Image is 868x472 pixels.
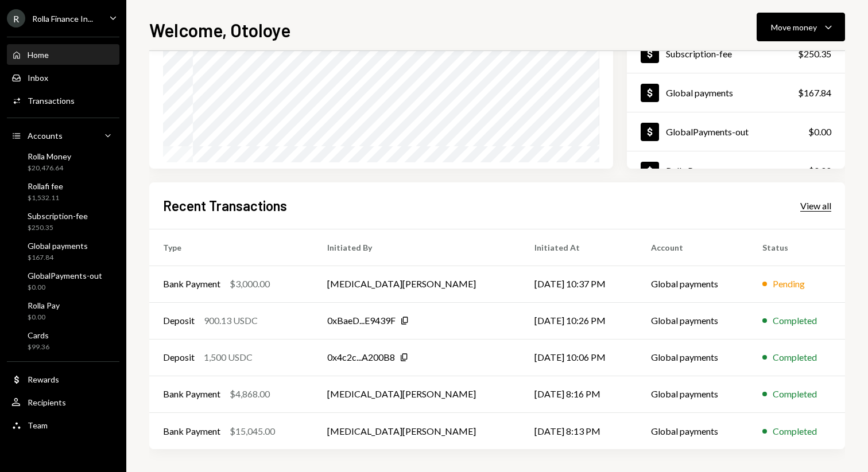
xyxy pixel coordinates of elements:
[637,412,749,449] td: Global payments
[798,47,831,61] div: $250.35
[521,339,637,376] td: [DATE] 10:06 PM
[230,387,270,401] div: $4,868.00
[7,67,119,88] a: Inbox
[163,350,195,364] div: Deposit
[7,125,119,146] a: Accounts
[627,34,845,73] a: Subscription-fee$250.35
[28,96,75,106] div: Transactions
[28,241,88,251] div: Global payments
[28,223,88,233] div: $250.35
[773,350,817,364] div: Completed
[637,339,749,376] td: Global payments
[7,178,119,205] a: Rollafi fee$1,532.11
[7,327,119,354] a: Cards$99.36
[7,392,119,412] a: Recipients
[521,376,637,412] td: [DATE] 8:16 PM
[313,266,521,302] td: [MEDICAL_DATA][PERSON_NAME]
[7,267,119,295] a: GlobalPayments-out$0.00
[771,21,817,33] div: Move money
[7,369,119,389] a: Rewards
[521,266,637,302] td: [DATE] 10:37 PM
[163,387,220,401] div: Bank Payment
[627,73,845,112] a: Global payments$167.84
[28,420,48,430] div: Team
[808,125,831,139] div: $0.00
[666,87,733,98] div: Global payments
[28,151,71,161] div: Rolla Money
[28,301,60,310] div: Rolla Pay
[773,314,817,327] div: Completed
[163,424,220,438] div: Bank Payment
[327,350,395,364] div: 0x4c2c...A200B8
[28,253,88,263] div: $167.84
[163,314,195,327] div: Deposit
[7,208,119,235] a: Subscription-fee$250.35
[749,229,845,266] th: Status
[28,313,60,322] div: $0.00
[28,163,71,173] div: $20,476.64
[666,126,749,137] div: GlobalPayments-out
[637,376,749,412] td: Global payments
[627,151,845,190] a: Rolla Pay$0.00
[521,229,637,266] th: Initiated At
[28,73,48,83] div: Inbox
[28,193,63,203] div: $1,532.11
[28,330,49,340] div: Cards
[800,199,831,212] a: View all
[773,424,817,438] div: Completed
[28,50,49,60] div: Home
[773,277,805,291] div: Pending
[757,13,845,41] button: Move money
[313,229,521,266] th: Initiated By
[808,164,831,178] div: $0.00
[7,148,119,175] a: Rolla Money$20,476.64
[637,229,749,266] th: Account
[521,412,637,449] td: [DATE] 8:13 PM
[28,342,49,352] div: $99.36
[230,424,275,438] div: $15,045.00
[149,18,290,41] h1: Welcome, Otoloye
[28,271,102,280] div: GlobalPayments-out
[32,14,93,24] div: Rolla Finance In...
[28,211,88,221] div: Subscription-fee
[313,412,521,449] td: [MEDICAL_DATA][PERSON_NAME]
[637,266,749,302] td: Global payments
[163,196,287,215] h2: Recent Transactions
[7,90,119,111] a: Transactions
[313,376,521,412] td: [MEDICAL_DATA][PERSON_NAME]
[521,302,637,339] td: [DATE] 10:26 PM
[28,131,63,141] div: Accounts
[666,165,703,176] div: Rolla Pay
[28,181,63,191] div: Rollafi fee
[163,277,220,291] div: Bank Payment
[204,314,258,327] div: 900.13 USDC
[28,283,102,292] div: $0.00
[7,237,119,265] a: Global payments$167.84
[7,9,25,28] div: R
[773,387,817,401] div: Completed
[149,229,313,266] th: Type
[7,44,119,65] a: Home
[7,297,119,325] a: Rolla Pay$0.00
[800,200,831,212] div: View all
[28,397,66,407] div: Recipients
[7,415,119,435] a: Team
[204,350,253,364] div: 1,500 USDC
[327,314,396,327] div: 0xBaeD...E9439F
[28,375,59,384] div: Rewards
[666,48,732,59] div: Subscription-fee
[798,86,831,100] div: $167.84
[637,302,749,339] td: Global payments
[627,112,845,151] a: GlobalPayments-out$0.00
[230,277,270,291] div: $3,000.00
